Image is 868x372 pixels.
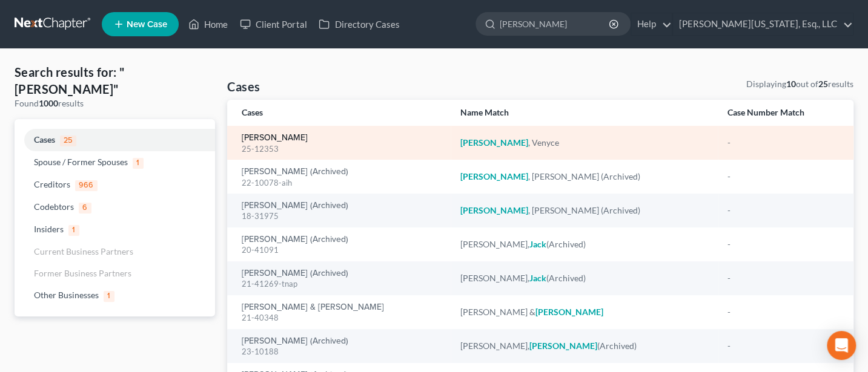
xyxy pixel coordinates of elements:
strong: 1000 [39,98,58,108]
em: [PERSON_NAME] [460,205,528,215]
a: Codebtors6 [15,196,215,218]
th: Name Match [451,100,718,126]
em: Jack [529,273,546,283]
div: [PERSON_NAME], (Archived) [460,272,708,284]
div: 21-41269-tnap [242,278,441,290]
a: Home [182,13,234,35]
a: Spouse / Former Spouses1 [15,151,215,174]
em: [PERSON_NAME] [529,341,597,351]
a: [PERSON_NAME] & [PERSON_NAME] [242,303,384,312]
div: , Venyce [460,137,708,149]
h4: Search results for: "[PERSON_NAME]" [15,64,215,97]
a: Current Business Partners [15,241,215,263]
em: [PERSON_NAME] [460,171,528,181]
div: [PERSON_NAME], (Archived) [460,340,708,352]
div: , [PERSON_NAME] (Archived) [460,171,708,183]
span: Cases [34,134,55,145]
span: Codebtors [34,201,74,212]
a: [PERSON_NAME] (Archived) [242,235,348,244]
em: [PERSON_NAME] [460,137,528,148]
div: 18-31975 [242,210,441,222]
div: - [727,137,839,149]
a: Directory Cases [313,13,405,35]
span: 966 [75,180,98,191]
a: [PERSON_NAME] (Archived) [242,337,348,345]
a: Insiders1 [15,218,215,241]
a: Other Businesses1 [15,284,215,307]
div: 20-41091 [242,244,441,256]
div: - [727,238,839,250]
div: [PERSON_NAME], (Archived) [460,238,708,250]
span: Other Businesses [34,290,99,300]
span: 25 [60,135,76,146]
div: - [727,171,839,183]
strong: 10 [786,79,796,89]
th: Cases [227,100,451,126]
em: Jack [529,239,546,249]
span: Former Business Partners [34,268,131,278]
a: Help [631,13,672,35]
div: [PERSON_NAME] & [460,306,708,318]
div: 21-40348 [242,312,441,324]
div: 23-10188 [242,346,441,357]
span: Insiders [34,224,64,234]
a: [PERSON_NAME] (Archived) [242,269,348,278]
div: - [727,306,839,318]
strong: 25 [818,79,828,89]
th: Case Number Match [718,100,853,126]
a: Cases25 [15,129,215,151]
em: [PERSON_NAME] [535,307,603,317]
span: Current Business Partners [34,246,133,256]
div: 25-12353 [242,143,441,155]
a: [PERSON_NAME] (Archived) [242,168,348,176]
a: Creditors966 [15,174,215,196]
div: - [727,272,839,284]
a: [PERSON_NAME] [242,134,308,142]
a: [PERSON_NAME][US_STATE], Esq., LLC [673,13,853,35]
span: 1 [133,158,144,169]
h4: Cases [227,78,260,95]
span: Spouse / Former Spouses [34,157,128,167]
div: - [727,204,839,217]
div: 22-10078-aih [242,177,441,189]
span: New Case [127,20,167,29]
a: Client Portal [234,13,313,35]
span: 6 [79,203,91,214]
span: Creditors [34,179,70,189]
div: , [PERSON_NAME] (Archived) [460,204,708,217]
div: Displaying out of results [746,78,853,90]
div: - [727,340,839,352]
a: Former Business Partners [15,263,215,284]
div: Open Intercom Messenger [827,331,856,360]
span: 1 [68,225,79,236]
div: Found results [15,97,215,109]
span: 1 [104,291,114,302]
input: Search by name... [500,13,611,35]
a: [PERSON_NAME] (Archived) [242,201,348,210]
